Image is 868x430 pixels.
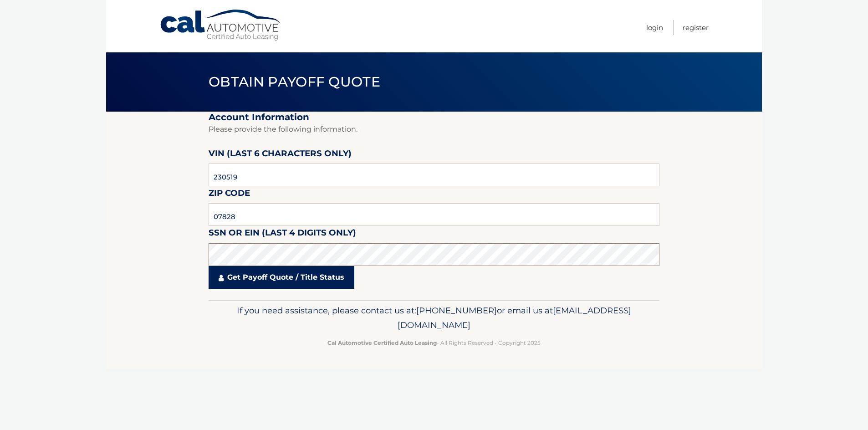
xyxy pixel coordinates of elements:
span: [PHONE_NUMBER] [416,305,497,316]
span: Obtain Payoff Quote [209,73,380,90]
p: If you need assistance, please contact us at: or email us at [214,303,654,333]
a: Register [683,20,709,35]
label: Zip Code [209,186,250,203]
a: Get Payoff Quote / Title Status [209,266,354,289]
label: VIN (last 6 characters only) [209,147,352,164]
a: Login [646,20,663,35]
p: Please provide the following information. [209,123,659,136]
a: Cal Automotive [159,9,282,41]
p: - All Rights Reserved - Copyright 2025 [214,338,654,348]
label: SSN or EIN (last 4 digits only) [209,226,356,243]
h2: Account Information [209,112,659,123]
strong: Cal Automotive Certified Auto Leasing [327,339,437,346]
